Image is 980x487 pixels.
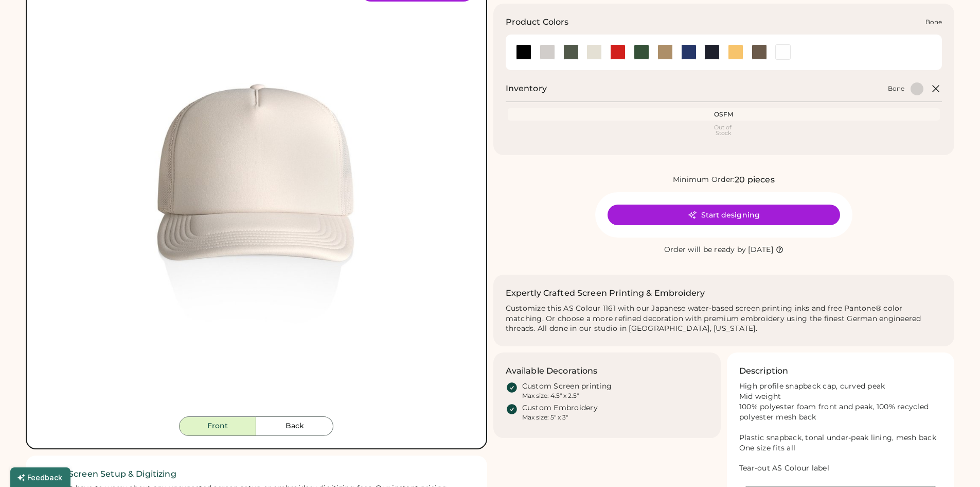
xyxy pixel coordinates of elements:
div: Out of Stock [510,125,938,136]
div: [DATE] [748,245,773,255]
button: Front [179,416,256,436]
div: Customize this AS Colour 1161 with our Japanese water-based screen printing inks and free Pantone... [506,304,942,334]
div: Max size: 4.5" x 2.5" [522,392,579,400]
div: Bone [925,18,942,26]
div: Minimum Order: [673,175,735,185]
h3: Product Colors [506,16,569,28]
div: 20 pieces [735,174,774,186]
h2: ✓ Free Screen Setup & Digitizing [38,468,475,480]
button: Start designing [608,205,840,225]
h3: Available Decorations [506,365,598,377]
div: Custom Screen printing [522,381,612,392]
h3: Description [739,365,789,377]
div: OSFM [510,110,938,119]
h2: Expertly Crafted Screen Printing & Embroidery [506,287,705,299]
iframe: Front Chat [931,441,975,485]
div: Custom Embroidery [522,403,598,413]
div: Bone [888,85,904,93]
div: Max size: 5" x 3" [522,413,568,422]
button: Back [256,416,333,436]
h2: Inventory [506,82,547,95]
div: Order will be ready by [664,245,746,255]
div: High profile snapback cap, curved peak Mid weight 100% polyester foam front and peak, 100% recycl... [739,381,942,474]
